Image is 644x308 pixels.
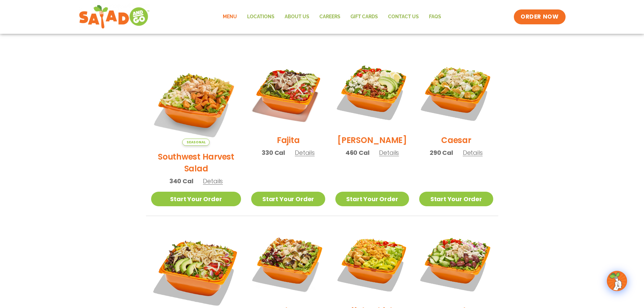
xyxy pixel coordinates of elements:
span: Seasonal [182,139,210,146]
img: Product photo for Southwest Harvest Salad [151,55,241,146]
span: Details [463,148,483,157]
h2: Fajita [277,134,300,146]
h2: Caesar [441,134,471,146]
span: ORDER NOW [521,13,558,21]
a: FAQs [424,9,446,25]
span: 290 Cal [430,148,453,157]
a: Start Your Order [419,192,493,206]
span: Details [379,148,399,157]
a: Contact Us [383,9,424,25]
h2: Southwest Harvest Salad [151,151,241,174]
a: Start Your Order [335,192,409,206]
a: Start Your Order [151,192,241,206]
a: Start Your Order [251,192,325,206]
span: Details [203,177,223,185]
img: Product photo for Greek Salad [419,226,493,300]
span: Details [295,148,315,157]
a: About Us [280,9,314,25]
h2: [PERSON_NAME] [337,134,407,146]
a: GIFT CARDS [345,9,383,25]
img: Product photo for Buffalo Chicken Salad [335,226,409,300]
a: Careers [314,9,345,25]
img: Product photo for Fajita Salad [251,55,325,129]
a: ORDER NOW [514,9,565,24]
a: Menu [218,9,242,25]
span: 340 Cal [169,176,193,186]
img: wpChatIcon [607,271,626,290]
img: Product photo for Cobb Salad [335,55,409,129]
nav: Menu [218,9,446,25]
a: Locations [242,9,280,25]
span: 460 Cal [345,148,369,157]
img: Product photo for Caesar Salad [419,55,493,129]
span: 330 Cal [262,148,285,157]
img: Product photo for Roasted Autumn Salad [251,226,325,300]
img: new-SAG-logo-768×292 [79,3,150,30]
